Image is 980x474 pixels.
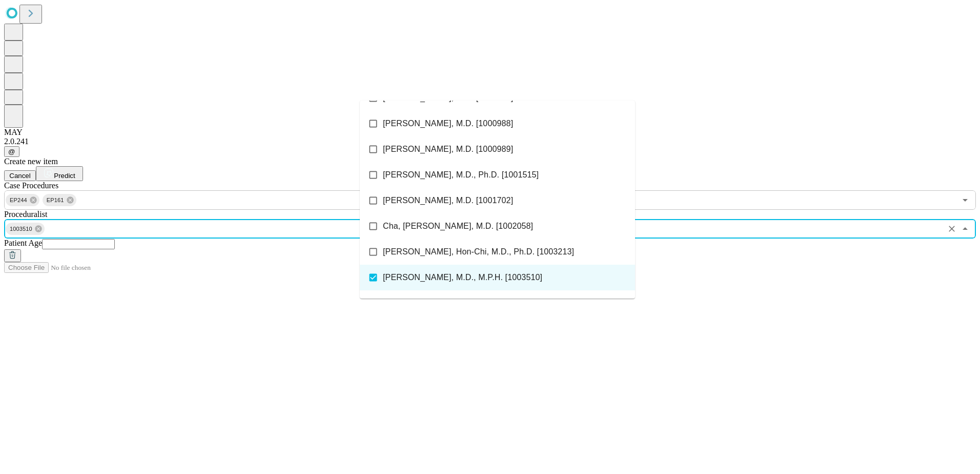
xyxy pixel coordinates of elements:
span: Patient Age [4,239,42,247]
span: [PERSON_NAME], M.D., M.P.H. [1003510] [383,271,542,284]
button: @ [4,146,19,157]
button: Open [958,193,972,207]
span: 1003510 [6,223,36,235]
span: Proceduralist [4,210,47,219]
span: [PERSON_NAME], M.D. [1000988] [383,117,513,130]
span: Scheduled Procedure [4,181,58,190]
div: 2.0.241 [4,137,976,146]
div: 1003510 [6,223,45,235]
span: Predict [54,172,75,180]
span: [PERSON_NAME], M.D., Ph.D. [1001515] [383,169,539,181]
button: Predict [36,166,83,181]
span: [PERSON_NAME], M.D. [1000989] [383,143,513,155]
span: EP244 [6,194,31,206]
span: Create new item [4,157,58,166]
div: MAY [4,128,976,137]
span: EP161 [43,194,68,206]
span: [PERSON_NAME], [PERSON_NAME], M.B.B.S. [1003801] [383,297,602,309]
div: EP161 [43,194,76,206]
span: @ [8,148,15,155]
span: Cancel [9,172,31,180]
button: Clear [945,222,959,236]
span: [PERSON_NAME], Hon-Chi, M.D., Ph.D. [1003213] [383,246,574,258]
button: Cancel [4,170,36,181]
span: [PERSON_NAME], M.D. [1001702] [383,194,513,207]
button: Close [958,222,972,236]
div: EP244 [6,194,39,206]
span: Cha, [PERSON_NAME], M.D. [1002058] [383,220,533,232]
